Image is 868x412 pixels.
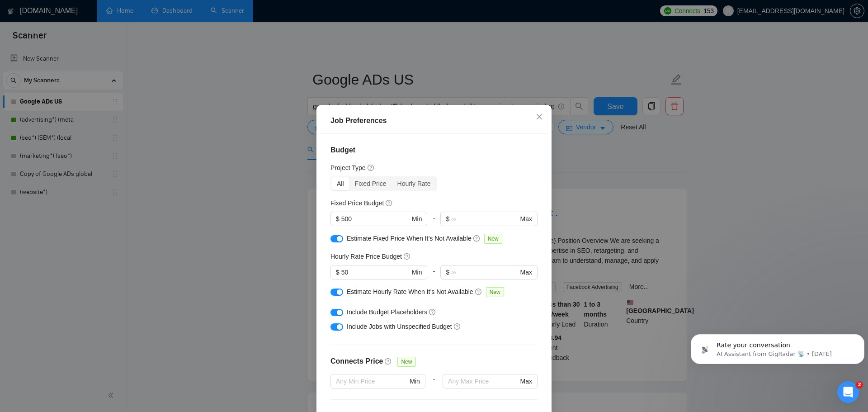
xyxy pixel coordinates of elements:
span: $ [336,267,340,277]
span: Estimate Hourly Rate When It’s Not Available [347,288,473,295]
span: question-circle [368,164,375,171]
span: 2 [856,381,863,388]
span: New [397,357,415,367]
input: Any Max Price [448,376,518,386]
div: - [427,265,440,287]
div: - [425,374,443,399]
div: Fixed Price [349,177,392,190]
span: close [536,113,543,120]
span: Min [412,267,422,277]
h4: Connects Price [330,356,383,367]
span: question-circle [475,288,482,295]
span: Max [520,267,532,277]
div: Job Preferences [330,115,538,126]
span: $ [336,214,340,224]
input: 0 [341,267,410,277]
input: Any Min Price [336,376,408,386]
iframe: Intercom live chat [837,381,859,403]
span: Estimate Fixed Price When It’s Not Available [347,235,472,242]
input: 0 [341,214,410,224]
span: Max [520,376,532,386]
div: Hourly Rate [392,177,436,190]
span: Min [410,376,420,386]
input: ∞ [451,214,518,224]
span: New [484,234,502,244]
div: - [427,212,440,233]
div: All [331,177,349,190]
span: $ [446,267,449,277]
span: New [486,287,504,297]
span: Include Jobs with Unspecified Budget [347,323,452,330]
span: question-circle [385,358,392,365]
input: ∞ [451,267,518,277]
button: Close [527,105,552,129]
span: Include Budget Placeholders [347,308,427,316]
span: Min [412,214,422,224]
span: question-circle [473,235,481,242]
span: Max [520,214,532,224]
h4: Budget [330,145,538,156]
span: question-circle [454,323,461,330]
h5: Project Type [330,163,366,173]
span: question-circle [404,253,411,260]
h5: Hourly Rate Price Budget [330,251,402,261]
span: question-circle [386,199,393,207]
h5: Fixed Price Budget [330,198,384,208]
iframe: Intercom notifications message [687,315,868,379]
span: $ [446,214,449,224]
span: question-circle [429,308,436,316]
